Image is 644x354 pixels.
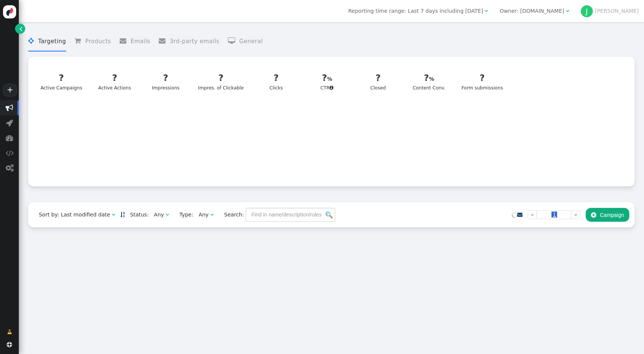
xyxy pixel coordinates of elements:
[159,38,170,44] span: 
[304,67,350,96] a: ?CTR
[360,71,397,92] div: Closed
[228,38,239,44] span: 
[308,71,346,92] div: CTR
[28,32,66,51] li: Targeting
[198,71,244,85] div: ?
[112,212,115,217] span: 
[308,71,346,85] div: ?
[41,71,82,92] div: Active Campaigns
[219,212,244,218] span: Search:
[462,71,503,92] div: Form submissions
[143,67,189,96] a: ?Impressions
[581,8,639,14] a: J[PERSON_NAME]
[7,328,12,336] span: 
[120,212,125,217] span: Sorted in descending order
[457,67,507,96] a: ?Form submissions
[147,71,184,92] div: Impressions
[96,71,134,92] div: Active Actions
[586,208,629,221] button: Campaign
[6,164,14,172] span: 
[246,208,335,221] input: Find in name/description/rules
[174,211,193,219] span: Type:
[258,71,295,92] div: Clicks
[147,71,184,85] div: ?
[120,38,131,44] span: 
[41,71,82,85] div: ?
[6,119,13,127] span: 
[581,5,593,17] div: J
[3,84,17,97] a: +
[258,71,295,85] div: ?
[96,71,134,85] div: ?
[198,71,244,92] div: Impres. of Clickable
[120,32,150,51] li: Emails
[410,71,448,92] div: Content Conv.
[7,342,12,347] span: 
[500,7,564,15] div: Owner: [DOMAIN_NAME]
[528,210,537,219] a: «
[36,67,87,96] a: ?Active Campaigns
[228,32,263,51] li: General
[193,67,248,96] a: ?Impres. of Clickable
[74,38,85,44] span: 
[406,67,452,96] a: ?Content Conv.
[253,67,299,96] a: ?Clicks
[571,210,580,219] a: »
[6,149,14,157] span: 
[28,38,38,44] span: 
[517,212,522,217] span: 
[20,25,23,33] span: 
[355,67,401,96] a: ?Closed
[2,325,17,339] a: 
[125,211,149,219] span: Status:
[6,104,13,112] span: 
[199,211,209,219] div: Any
[326,212,333,218] img: icon_search.png
[566,8,569,14] span: 
[3,5,16,18] img: logo-icon.svg
[39,211,110,219] div: Sort by: Last modified date
[120,212,125,218] a: 
[166,212,169,217] span: 
[462,71,503,85] div: ?
[551,212,557,218] span: 1
[74,32,111,51] li: Products
[15,24,25,34] a: 
[6,134,13,142] span: 
[210,212,214,217] span: 
[591,212,596,218] span: 
[410,71,448,85] div: ?
[348,8,483,14] span: Reporting time range: Last 7 days including [DATE]
[517,212,522,218] a: 
[485,8,488,14] span: 
[91,67,138,96] a: ?Active Actions
[159,32,219,51] li: 3rd-party emails
[330,85,334,90] span: 
[154,211,164,219] div: Any
[360,71,397,85] div: ?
